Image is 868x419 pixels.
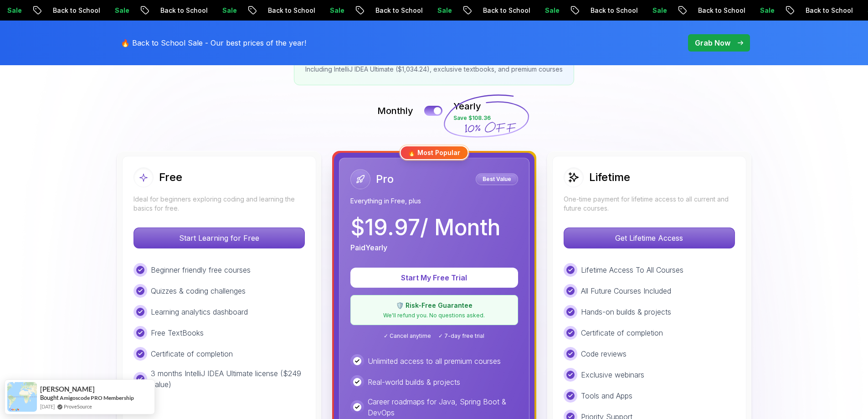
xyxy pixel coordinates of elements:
a: Amigoscode PRO Membership [60,394,134,401]
p: Free TextBooks [151,327,204,338]
p: Quizzes & coding challenges [151,285,246,296]
span: ✓ 7-day free trial [438,332,484,340]
a: Start My Free Trial [350,273,518,282]
p: Certificate of completion [151,348,233,359]
p: Ideal for beginners exploring coding and learning the basics for free. [134,195,305,213]
p: Sale [820,6,849,15]
p: $ 19.97 / Month [350,217,500,238]
a: ProveSource [64,403,92,410]
p: Start Learning for Free [134,228,304,248]
p: Career roadmaps for Java, Spring Boot & DevOps [368,396,518,418]
p: Sale [390,6,419,15]
p: One-time payment for lifetime access to all current and future courses. [564,195,735,213]
p: Back to School [543,6,605,15]
p: Certificate of completion [581,327,663,338]
p: Unlimited access to all premium courses [368,356,501,367]
span: ✓ Cancel anytime [384,332,431,340]
p: Best Value [477,175,517,184]
p: Code reviews [581,348,627,359]
h2: Free [159,170,182,185]
span: Bought [40,394,59,401]
p: Real-world builds & projects [368,377,460,388]
p: Sale [282,6,311,15]
p: Sale [605,6,634,15]
span: [PERSON_NAME] [40,385,95,393]
p: Exclusive webinars [581,369,644,380]
p: 3 months IntelliJ IDEA Ultimate license ($249 value) [151,368,305,390]
p: Tools and Apps [581,390,632,401]
p: Back to School [328,6,390,15]
p: Paid Yearly [350,242,387,253]
p: Monthly [377,104,413,117]
p: Including IntelliJ IDEA Ultimate ($1,034.24), exclusive textbooks, and premium courses [305,65,563,74]
p: We'll refund you. No questions asked. [356,312,512,319]
p: Back to School [113,6,175,15]
p: Grab Now [695,37,730,48]
p: Sale [712,6,741,15]
img: provesource social proof notification image [7,382,37,412]
p: Beginner friendly free courses [151,264,251,275]
p: Back to School [220,6,282,15]
h2: Pro [376,172,394,186]
h2: Lifetime [589,170,630,185]
p: Hands-on builds & projects [581,306,671,317]
p: All Future Courses Included [581,285,671,296]
p: Back to School [435,6,497,15]
p: Back to School [758,6,820,15]
p: Start My Free Trial [361,272,507,283]
p: Back to School [5,6,67,15]
p: Lifetime Access To All Courses [581,264,683,275]
p: Sale [67,6,96,15]
p: Everything in Free, plus [350,197,518,206]
p: Get Lifetime Access [564,228,734,248]
a: Get Lifetime Access [564,233,735,243]
p: Back to School [650,6,712,15]
p: Learning analytics dashboard [151,306,248,317]
span: [DATE] [40,403,55,410]
p: Sale [497,6,526,15]
button: Get Lifetime Access [564,228,735,248]
p: 🔥 Back to School Sale - Our best prices of the year! [121,37,306,48]
button: Start Learning for Free [134,228,305,248]
p: 🛡️ Risk-Free Guarantee [356,301,512,310]
a: Start Learning for Free [134,233,305,243]
button: Start My Free Trial [350,268,518,288]
p: Sale [175,6,204,15]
